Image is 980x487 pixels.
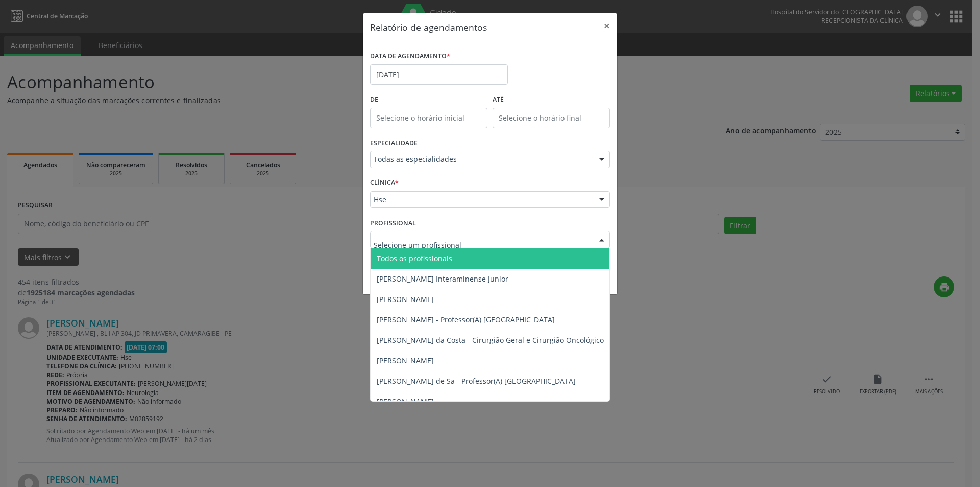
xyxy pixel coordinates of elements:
input: Selecione o horário final [493,108,610,128]
span: [PERSON_NAME] de Sa - Professor(A) [GEOGRAPHIC_DATA] [377,376,576,386]
span: [PERSON_NAME] da Costa - Cirurgião Geral e Cirurgião Oncológico [377,335,604,345]
span: [PERSON_NAME] [377,397,434,406]
span: Hse [374,195,589,205]
input: Selecione uma data ou intervalo [370,64,508,85]
span: Todas as especialidades [374,154,589,165]
label: DATA DE AGENDAMENTO [370,49,450,64]
label: ESPECIALIDADE [370,135,418,151]
span: [PERSON_NAME] [377,294,434,304]
button: Close [597,13,617,38]
label: PROFISSIONAL [370,215,416,231]
span: [PERSON_NAME] [377,356,434,365]
span: Todos os profissionais [377,253,452,263]
input: Selecione o horário inicial [370,108,487,128]
label: De [370,92,487,108]
span: [PERSON_NAME] Interaminense Junior [377,274,508,284]
input: Selecione um profissional [374,235,589,255]
span: [PERSON_NAME] - Professor(A) [GEOGRAPHIC_DATA] [377,315,555,324]
h5: Relatório de agendamentos [370,20,487,34]
label: ATÉ [493,92,610,108]
label: CLÍNICA [370,175,399,191]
